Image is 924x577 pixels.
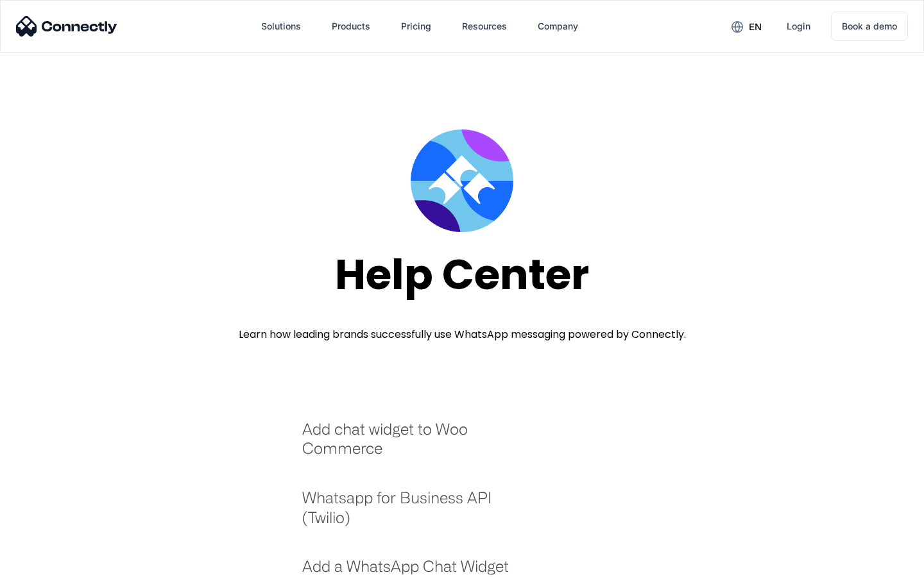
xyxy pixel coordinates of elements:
[787,17,810,35] div: Login
[462,17,507,35] div: Resources
[302,419,526,471] a: Add chat widget to Woo Commerce
[831,12,908,41] a: Book a demo
[401,17,431,35] div: Pricing
[335,251,589,298] div: Help Center
[302,488,526,540] a: Whatsapp for Business API (Twilio)
[239,327,686,342] div: Learn how leading brands successfully use WhatsApp messaging powered by Connectly.
[749,18,762,36] div: en
[538,17,578,35] div: Company
[16,16,117,37] img: Connectly Logo
[26,555,77,573] ul: Language list
[391,11,441,42] a: Pricing
[13,555,77,573] aside: Language selected: English
[332,17,370,35] div: Products
[261,17,301,35] div: Solutions
[776,11,821,42] a: Login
